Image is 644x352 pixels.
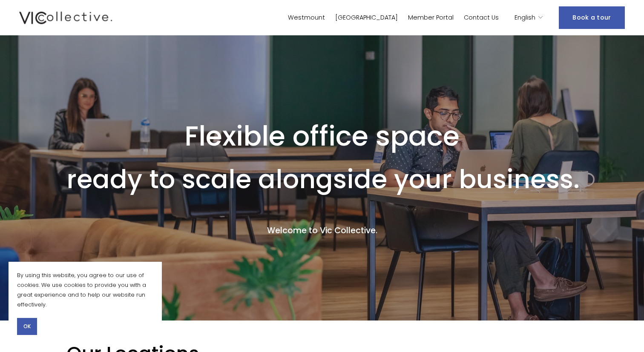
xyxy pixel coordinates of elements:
button: OK [17,318,37,335]
section: Cookie banner [9,262,162,343]
div: language picker [515,11,543,24]
h4: Welcome to Vic Collective. [66,225,578,237]
span: English [515,12,535,23]
a: Member Portal [408,11,454,24]
p: By using this website, you agree to our use of cookies. We use cookies to provide you with a grea... [17,270,153,309]
a: [GEOGRAPHIC_DATA] [335,11,398,24]
a: Westmount [288,11,325,24]
h1: Flexible office space [66,120,578,153]
img: Vic Collective [19,10,112,26]
span: OK [23,323,31,330]
h1: ready to scale alongside your business. [66,166,580,192]
a: Book a tour [559,6,624,29]
a: Contact Us [464,11,499,24]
